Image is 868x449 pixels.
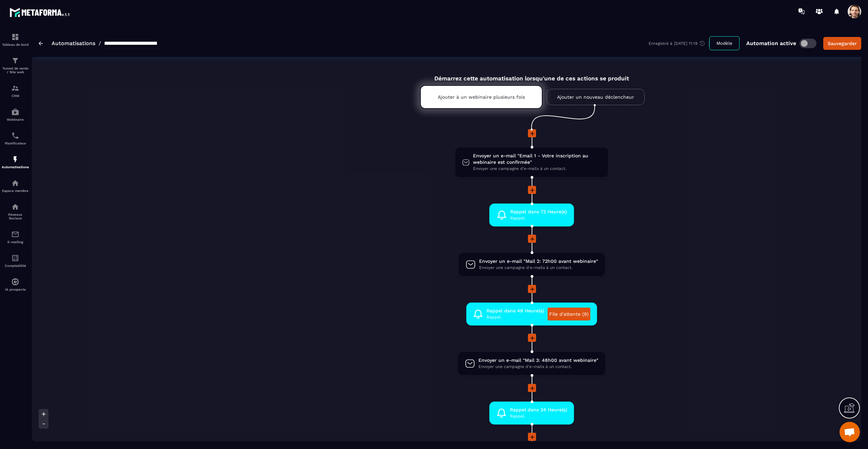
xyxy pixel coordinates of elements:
[473,165,601,172] span: Envoyer une campagne d'e-mails à un contact.
[510,413,567,419] span: Rappel.
[2,225,29,249] a: emailemailE-mailing
[2,174,29,198] a: automationsautomationsEspace membre
[473,153,601,165] span: Envoyer un e-mail "Email 1 - Votre inscription au webinaire est confirmée"
[2,213,29,220] p: Réseaux Sociaux
[2,28,29,52] a: formationformationTableau de bord
[11,33,19,41] img: formation
[2,66,29,74] p: Tunnel de vente / Site web
[479,265,598,271] span: Envoyer une campagne d'e-mails à un contact.
[510,215,567,221] span: Rappel.
[2,141,29,145] p: Planificateur
[11,203,19,211] img: social-network
[2,198,29,225] a: social-networksocial-networkRéseaux Sociaux
[9,6,71,18] img: logo
[709,36,739,50] button: Modèle
[548,308,590,320] a: File d'attente (9)
[11,84,19,92] img: formation
[510,407,567,413] span: Rappel dans 24 Heure(s)
[11,132,19,140] img: scheduler
[487,308,544,314] span: Rappel dans 48 Heure(s)
[2,94,29,98] p: CRM
[52,40,95,46] a: Automatisations
[2,126,29,150] a: schedulerschedulerPlanificateur
[2,150,29,174] a: automationsautomationsAutomatisations
[39,41,43,45] img: arrow
[2,79,29,103] a: formationformationCRM
[2,165,29,169] p: Automatisations
[2,288,29,291] p: IA prospects
[487,314,544,320] span: Rappel.
[11,108,19,116] img: automations
[99,40,101,46] span: /
[2,103,29,126] a: automationsautomationsWebinaire
[2,189,29,193] p: Espace membre
[11,179,19,187] img: automations
[479,258,598,265] span: Envoyer un e-mail "Mail 2: 72h00 avant webinaire"
[674,41,697,46] p: [DATE] 11:19
[403,67,660,82] div: Démarrez cette automatisation lorsqu'une de ces actions se produit
[649,40,709,46] div: Enregistré à
[11,230,19,238] img: email
[746,40,796,46] p: Automation active
[2,249,29,273] a: accountantaccountantComptabilité
[2,264,29,268] p: Comptabilité
[478,357,598,364] span: Envoyer un e-mail "Mail 3: 48h00 avant webinaire"
[823,37,861,50] button: Sauvegarder
[2,52,29,79] a: formationformationTunnel de vente / Site web
[11,155,19,163] img: automations
[547,89,645,105] a: Ajouter un nouveau déclencheur
[2,43,29,46] p: Tableau de bord
[11,57,19,65] img: formation
[438,94,525,100] p: Ajouter à un webinaire plusieurs fois
[2,240,29,244] p: E-mailing
[510,209,567,215] span: Rappel dans 72 Heure(s)
[828,40,857,47] div: Sauvegarder
[11,278,19,286] img: automations
[478,364,598,370] span: Envoyer une campagne d'e-mails à un contact.
[2,118,29,121] p: Webinaire
[840,422,860,442] a: Open chat
[11,254,19,262] img: accountant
